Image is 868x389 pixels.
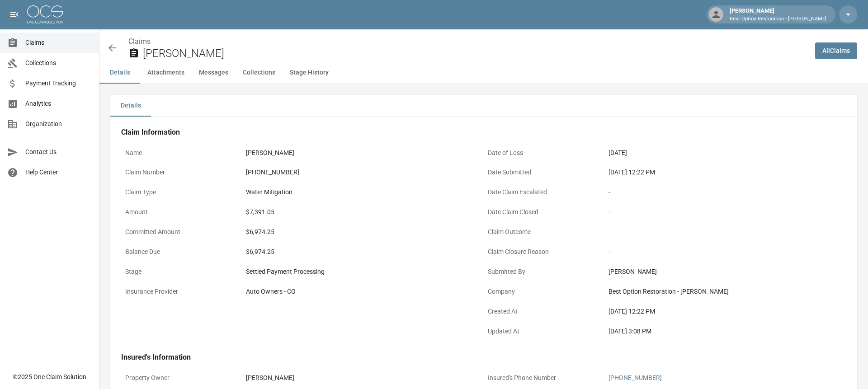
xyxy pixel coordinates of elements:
[246,207,480,217] div: $7,391.05
[140,62,192,84] button: Attachments
[25,147,92,157] span: Contact Us
[609,247,842,257] div: -
[128,36,808,47] nav: breadcrumb
[484,223,604,241] p: Claim Outcome
[726,6,830,23] div: [PERSON_NAME]
[110,95,151,117] button: Details
[283,62,336,84] button: Stage History
[25,79,92,88] span: Payment Tracking
[815,42,857,59] a: AllClaims
[484,369,604,387] p: Insured's Phone Number
[246,373,480,383] div: [PERSON_NAME]
[121,128,846,137] h4: Claim Information
[143,47,808,60] h2: [PERSON_NAME]
[609,267,842,277] div: [PERSON_NAME]
[246,227,480,237] div: $6,974.25
[192,62,236,84] button: Messages
[246,247,480,257] div: $6,974.25
[99,62,140,84] button: Details
[121,283,242,300] p: Insurance Provider
[246,168,480,177] div: [PHONE_NUMBER]
[246,287,480,296] div: Auto Owners - CO
[484,283,604,300] p: Company
[609,307,842,316] div: [DATE] 12:22 PM
[484,203,604,221] p: Date Claim Closed
[121,263,242,281] p: Stage
[128,37,151,46] a: Claims
[609,374,662,381] a: [PHONE_NUMBER]
[5,5,24,23] button: open drawer
[484,144,604,162] p: Date of Loss
[730,15,826,23] p: Best Option Restoration - [PERSON_NAME]
[484,303,604,320] p: Created At
[609,168,842,177] div: [DATE] 12:22 PM
[609,148,842,158] div: [DATE]
[484,183,604,201] p: Date Claim Escalated
[110,95,857,117] div: details tabs
[25,99,92,108] span: Analytics
[121,353,846,362] h4: Insured's Information
[121,144,242,162] p: Name
[609,187,842,197] div: -
[236,62,283,84] button: Collections
[25,168,92,177] span: Help Center
[609,227,842,237] div: -
[121,223,242,241] p: Committed Amount
[609,287,842,296] div: Best Option Restoration - [PERSON_NAME]
[13,372,86,381] div: © 2025 One Claim Solution
[246,148,480,158] div: [PERSON_NAME]
[484,164,604,181] p: Date Submitted
[609,327,842,336] div: [DATE] 3:08 PM
[121,183,242,201] p: Claim Type
[25,119,92,129] span: Organization
[27,5,63,23] img: ocs-logo-white-transparent.png
[99,62,868,84] div: anchor tabs
[121,203,242,221] p: Amount
[25,38,92,47] span: Claims
[121,164,242,181] p: Claim Number
[121,243,242,261] p: Balance Due
[246,187,480,197] div: Water Mitigation
[25,58,92,68] span: Collections
[121,369,242,387] p: Property Owner
[484,243,604,261] p: Claim Closure Reason
[609,207,842,217] div: -
[484,323,604,340] p: Updated At
[246,267,480,277] div: Settled Payment Processing
[484,263,604,281] p: Submitted By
